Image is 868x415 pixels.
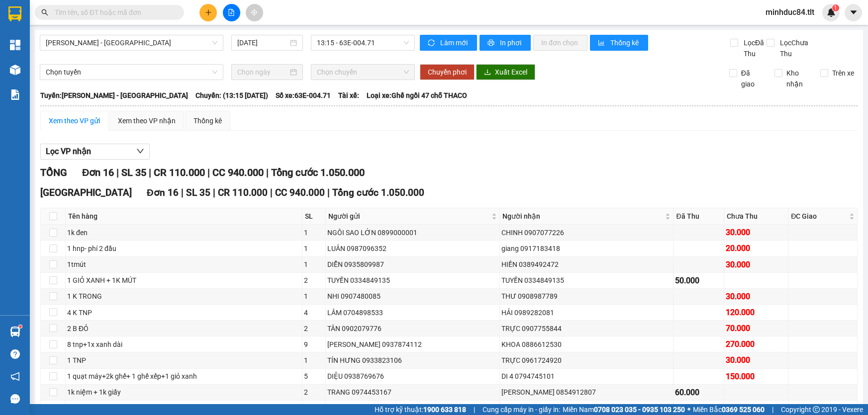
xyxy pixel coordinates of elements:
[40,166,67,178] span: TỔNG
[327,387,498,398] div: TRANG 0974453167
[10,349,20,359] span: question-circle
[10,65,20,75] img: warehouse-icon
[275,187,325,198] span: CC 940.000
[67,227,300,238] div: 1k đen
[327,403,498,414] div: [PERSON_NAME] 0942883870
[501,387,672,398] div: [PERSON_NAME] 0854912807
[67,387,300,398] div: 1k niệm + 1k giấy
[193,115,222,126] div: Thống kê
[327,227,498,238] div: NGÔI SAO LỚN 0899000001
[338,90,359,101] span: Tài xế:
[327,291,498,302] div: NHI 0907480085
[271,166,365,178] span: Tổng cước 1.050.000
[304,307,324,318] div: 4
[67,275,300,286] div: 1 GIỎ XANH + 1K MÚT
[304,291,324,302] div: 1
[205,9,212,16] span: plus
[67,403,300,414] div: 1 B XANH
[55,7,172,18] input: Tìm tên, số ĐT hoặc mã đơn
[501,291,672,302] div: THƯ 0908987789
[501,339,672,350] div: KHOA 0886612530
[476,64,535,80] button: downloadXuất Excel
[724,208,789,225] th: Chưa Thu
[46,35,217,50] span: Hồ Chí Minh - Mỹ Tho
[246,4,263,21] button: aim
[420,35,477,51] button: syncLàm mới
[266,166,269,178] span: |
[304,227,324,238] div: 1
[845,4,862,21] button: caret-down
[375,404,466,415] span: Hỗ trợ kỹ thuật:
[181,187,184,198] span: |
[66,208,302,225] th: Tên hàng
[813,406,820,413] span: copyright
[237,37,288,48] input: 12/08/2025
[726,402,787,415] div: 40.000
[67,259,300,270] div: 1tmút
[327,307,498,318] div: LÂM 0704898533
[40,91,188,99] b: Tuyến: [PERSON_NAME] - [GEOGRAPHIC_DATA]
[693,404,765,415] span: Miền Bắc
[726,306,787,319] div: 120.000
[726,354,787,366] div: 30.000
[116,166,119,178] span: |
[213,187,215,198] span: |
[675,386,722,399] div: 60.000
[590,35,648,51] button: bar-chartThống kê
[849,8,858,17] span: caret-down
[302,208,326,225] th: SL
[501,243,672,254] div: giang 0917183418
[500,37,523,48] span: In phơi
[726,290,787,303] div: 30.000
[327,355,498,366] div: TÍN HƯNG 0933823106
[154,166,205,178] span: CR 110.000
[420,64,475,80] button: Chuyển phơi
[722,406,765,414] strong: 0369 525 060
[675,274,722,287] div: 50.000
[118,115,176,126] div: Xem theo VP nhận
[46,145,91,158] span: Lọc VP nhận
[195,90,268,101] span: Chuyến: (13:15 [DATE])
[482,404,560,415] span: Cung cấp máy in - giấy in:
[147,187,179,198] span: Đơn 16
[121,166,146,178] span: SL 35
[276,90,331,101] span: Số xe: 63E-004.71
[834,4,837,11] span: 1
[782,68,812,89] span: Kho nhận
[327,371,498,382] div: DIỆU 0938769676
[304,339,324,350] div: 9
[501,307,672,318] div: HẢI 0989282081
[772,404,773,415] span: |
[10,89,20,100] img: solution-icon
[67,291,300,302] div: 1 K TRONG
[41,9,48,16] span: search
[327,243,498,254] div: LUÂN 0987096352
[474,404,475,415] span: |
[317,35,409,50] span: 13:15 - 63E-004.71
[10,372,20,381] span: notification
[367,90,467,101] span: Loại xe: Ghế ngồi 47 chỗ THACO
[726,258,787,271] div: 30.000
[827,8,836,17] img: icon-new-feature
[67,307,300,318] div: 4 K TNP
[484,69,491,77] span: download
[327,339,498,350] div: [PERSON_NAME] 0937874112
[726,322,787,334] div: 70.000
[776,37,821,59] span: Lọc Chưa Thu
[610,37,640,48] span: Thống kê
[726,370,787,383] div: 150.000
[67,371,300,382] div: 1 quạt máy+2k ghế+ 1 ghế xếp+1 giỏ xanh
[228,9,235,16] span: file-add
[737,68,767,89] span: Đã giao
[136,147,144,155] span: down
[10,394,20,404] span: message
[40,144,150,160] button: Lọc VP nhận
[598,39,606,47] span: bar-chart
[687,408,690,412] span: ⚪️
[501,227,672,238] div: CHINH 0907077226
[832,4,839,11] sup: 1
[328,211,489,222] span: Người gửi
[304,275,324,286] div: 2
[740,37,767,59] span: Lọc Đã Thu
[828,68,858,79] span: Trên xe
